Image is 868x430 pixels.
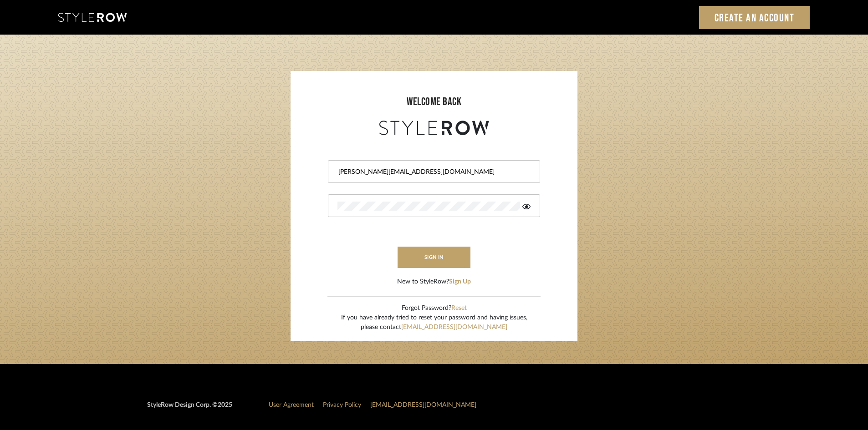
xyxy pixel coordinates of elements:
[401,324,507,330] a: [EMAIL_ADDRESS][DOMAIN_NAME]
[699,6,810,29] a: Create an Account
[300,94,568,110] div: welcome back
[341,304,527,313] div: Forgot Password?
[323,402,361,408] a: Privacy Policy
[147,400,232,417] div: StyleRow Design Corp. ©2025
[449,277,471,287] button: Sign Up
[341,313,527,332] div: If you have already tried to reset your password and having issues, please contact
[337,167,528,177] input: Email Address
[398,247,470,268] button: sign in
[451,304,467,313] button: Reset
[397,277,471,287] div: New to StyleRow?
[269,402,314,408] a: User Agreement
[370,402,476,408] a: [EMAIL_ADDRESS][DOMAIN_NAME]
